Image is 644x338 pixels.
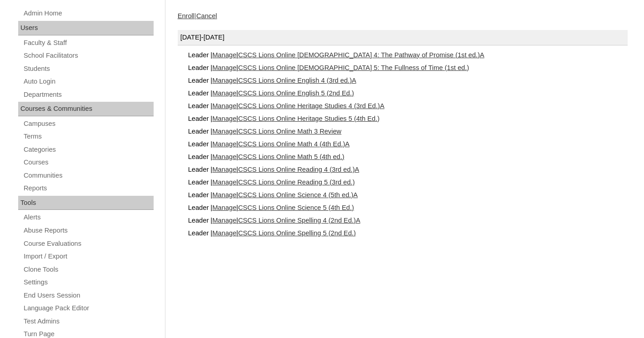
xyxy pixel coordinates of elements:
[196,12,217,20] a: Cancel
[187,227,628,239] div: Leader | |
[178,30,628,45] div: [DATE]-[DATE]
[212,89,236,97] a: Manage
[187,125,628,138] div: Leader | |
[187,99,628,112] div: Leader | |
[23,89,154,100] a: Departments
[212,115,236,122] a: Manage
[187,189,628,201] div: Leader | |
[23,63,154,75] a: Students
[23,170,154,181] a: Communities
[212,166,236,173] a: Manage
[187,163,628,176] div: Leader | |
[212,179,236,186] a: Manage
[187,150,628,163] div: Leader | |
[238,166,359,173] a: CSCS Lions Online Reading 4 (3rd ed.)A
[178,12,195,20] a: Enroll
[187,214,628,227] div: Leader | |
[23,212,154,223] a: Alerts
[212,128,236,135] a: Manage
[238,102,384,109] a: CSCS Lions Online Heritage Studies 4 (3rd Ed.)A
[23,131,154,142] a: Terms
[212,64,236,71] a: Manage
[23,264,154,275] a: Clone Tools
[178,11,628,21] div: |
[238,191,358,199] a: CSCS Lions Online Science 4 (5th ed.)A
[187,74,628,87] div: Leader | |
[23,37,154,49] a: Faculty & Staff
[23,316,154,327] a: Test Admins
[23,76,154,87] a: Auto Login
[187,87,628,99] div: Leader | |
[212,191,236,199] a: Manage
[238,179,355,186] a: CSCS Lions Online Reading 5 (3rd ed.)
[187,49,628,61] div: Leader | |
[212,217,236,224] a: Manage
[23,238,154,249] a: Course Evaluations
[212,153,236,160] a: Manage
[18,196,154,210] div: Tools
[212,77,236,84] a: Manage
[18,102,154,116] div: Courses & Communities
[23,290,154,301] a: End Users Session
[212,204,236,211] a: Manage
[23,251,154,262] a: Import / Export
[23,225,154,236] a: Abuse Reports
[23,277,154,288] a: Settings
[23,50,154,61] a: School Facilitators
[238,140,349,148] a: CSCS Lions Online Math 4 (4th Ed.)A
[238,64,469,71] a: CSCS Lions Online [DEMOGRAPHIC_DATA] 5: The Fullness of Time (1st ed.)
[23,183,154,194] a: Reports
[238,77,356,84] a: CSCS Lions Online English 4 (3rd ed.)A
[187,61,628,74] div: Leader | |
[212,102,236,109] a: Manage
[238,115,379,122] a: CSCS Lions Online Heritage Studies 5 (4th Ed.)
[23,8,154,19] a: Admin Home
[238,229,356,237] a: CSCS Lions Online Spelling 5 (2nd Ed.)
[212,51,236,59] a: Manage
[23,144,154,155] a: Categories
[23,157,154,168] a: Courses
[238,153,344,160] a: CSCS Lions Online Math 5 (4th ed.)
[18,21,154,35] div: Users
[187,112,628,125] div: Leader | |
[187,176,628,189] div: Leader | |
[238,51,484,59] a: CSCS Lions Online [DEMOGRAPHIC_DATA] 4: The Pathway of Promise (1st ed.)A
[187,201,628,214] div: Leader | |
[238,128,341,135] a: CSCS Lions Online Math 3 Review
[238,204,354,211] a: CSCS Lions Online Science 5 (4th Ed.)
[212,140,236,148] a: Manage
[238,217,360,224] a: CSCS Lions Online Spelling 4 (2nd Ed.)A
[23,303,154,314] a: Language Pack Editor
[23,118,154,129] a: Campuses
[212,229,236,237] a: Manage
[238,89,354,97] a: CSCS Lions Online English 5 (2nd Ed.)
[187,138,628,150] div: Leader | |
